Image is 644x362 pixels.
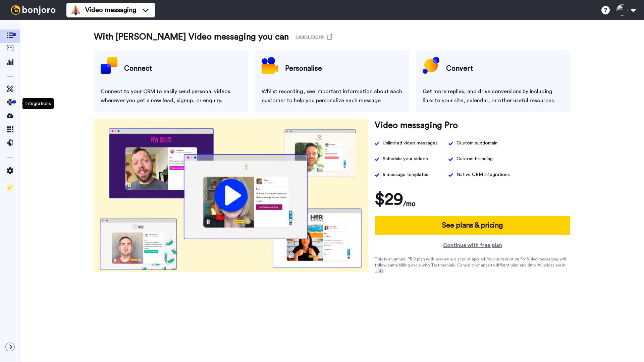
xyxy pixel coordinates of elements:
[383,155,428,164] span: Schedule your videos
[375,119,458,132] h3: Video messaging Pro
[446,60,473,77] h4: Convert
[383,170,428,179] span: 5 message templates
[375,241,571,249] a: Continue with free plan
[70,5,81,15] img: vm-color.svg
[375,256,571,274] div: This is an annual PRO plan with over 40% discount applied. Your subscription for Video messaging ...
[296,30,332,44] a: Learn more
[262,87,402,105] div: Whilst recording, see important information about each customer to help you personalize each message
[124,60,152,77] h4: Connect
[423,87,563,105] div: Get more replies, and drive conversions by including links to your site, calendar, or other usefu...
[101,87,241,105] div: Connect to your CRM to easily send personal videos whenever you get a new lead, signup, or enquiry.
[457,155,493,164] span: Custom branding
[442,220,503,231] h4: See plans & pricing
[383,139,438,148] div: Unlimited video messages
[285,60,322,77] h4: Personalise
[457,170,510,179] span: Native CRM integrations
[403,198,416,209] h4: /mo
[7,184,13,191] img: Checklist.svg
[296,33,324,39] div: Learn more
[94,30,289,44] h3: With [PERSON_NAME] Video messaging you can
[8,5,58,15] img: bj-logo-header-white.svg
[85,5,136,15] span: Video messaging
[457,139,497,148] div: Custom subdomain
[375,189,403,209] h1: $29
[22,98,54,109] div: Integrations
